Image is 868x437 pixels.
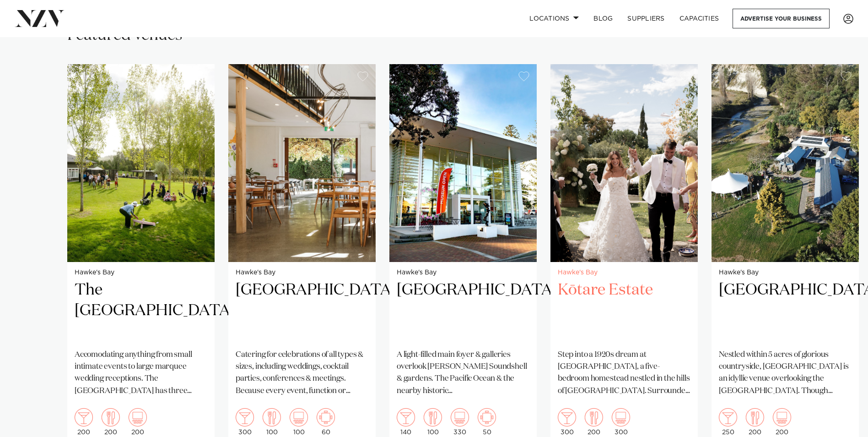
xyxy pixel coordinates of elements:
img: cocktail.png [719,408,737,426]
p: Step into a 1920s dream at [GEOGRAPHIC_DATA], a five-bedroom homestead nestled in the hills of [G... [558,349,690,397]
p: Accomodating anything from small intimate events to large marquee wedding receptions. The [GEOGRA... [75,349,207,397]
img: dining.png [585,408,603,426]
img: cocktail.png [397,408,415,426]
div: 200 [75,408,93,436]
img: meeting.png [317,408,335,426]
img: theatre.png [612,408,630,426]
div: 300 [558,408,576,436]
small: Hawke's Bay [719,269,852,276]
div: 200 [746,408,764,436]
h2: Kōtare Estate [558,280,690,342]
div: 330 [451,408,469,436]
img: theatre.png [451,408,469,426]
img: dining.png [102,408,120,426]
img: dining.png [424,408,442,426]
div: 60 [317,408,335,436]
img: theatre.png [773,408,791,426]
img: theatre.png [129,408,147,426]
div: 200 [773,408,791,436]
a: Locations [522,9,586,28]
small: Hawke's Bay [397,269,529,276]
h2: The [GEOGRAPHIC_DATA] [75,280,207,342]
a: Advertise your business [733,9,830,28]
p: Nestled within 5 acres of glorious countryside, [GEOGRAPHIC_DATA] is an idyllic venue overlooking... [719,349,852,397]
div: 300 [236,408,254,436]
a: Capacities [672,9,727,28]
h2: [GEOGRAPHIC_DATA] [397,280,529,342]
div: 200 [102,408,120,436]
div: 200 [129,408,147,436]
small: Hawke's Bay [558,269,690,276]
a: BLOG [586,9,620,28]
img: meeting.png [478,408,496,426]
div: 200 [585,408,603,436]
p: Catering for celebrations of all types & sizes, including weddings, cocktail parties, conferences... [236,349,368,397]
a: SUPPLIERS [620,9,672,28]
img: nzv-logo.png [15,10,65,27]
img: cocktail.png [236,408,254,426]
div: 100 [290,408,308,436]
div: 100 [263,408,281,436]
img: cocktail.png [558,408,576,426]
small: Hawke's Bay [75,269,207,276]
img: dining.png [746,408,764,426]
img: theatre.png [290,408,308,426]
div: 140 [397,408,415,436]
small: Hawke's Bay [236,269,368,276]
div: 50 [478,408,496,436]
div: 300 [612,408,630,436]
img: dining.png [263,408,281,426]
img: cocktail.png [75,408,93,426]
div: 100 [424,408,442,436]
h2: [GEOGRAPHIC_DATA] [719,280,852,342]
p: A light-filled main foyer & galleries overlook [PERSON_NAME] Soundshell & gardens. The Pacific Oc... [397,349,529,397]
h2: [GEOGRAPHIC_DATA] [236,280,368,342]
div: 250 [719,408,737,436]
